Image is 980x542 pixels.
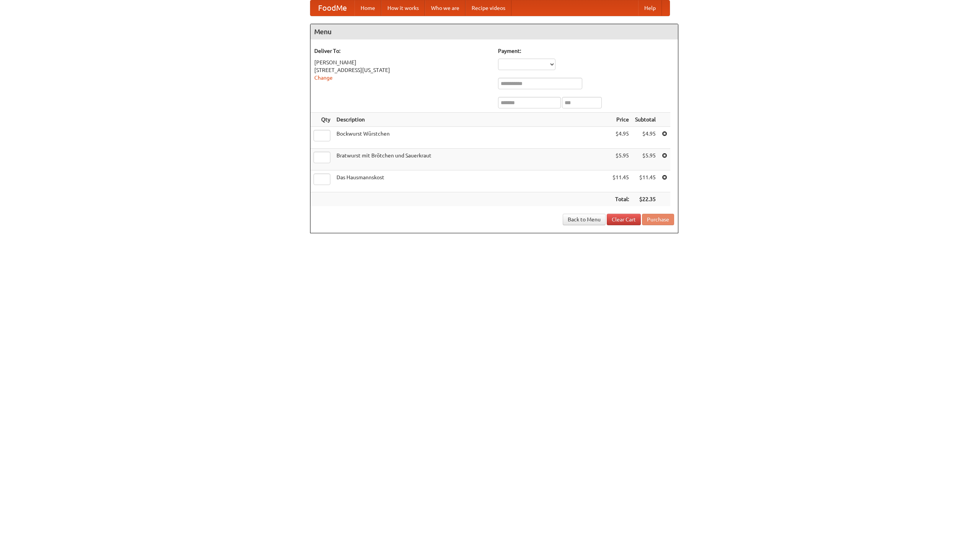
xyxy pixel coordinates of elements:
[333,170,609,192] td: Das Hausmannskost
[632,192,659,206] th: $22.35
[425,0,465,16] a: Who we are
[314,66,490,74] div: [STREET_ADDRESS][US_STATE]
[333,127,609,149] td: Bockwurst Würstchen
[333,149,609,170] td: Bratwurst mit Brötchen und Sauerkraut
[314,59,490,66] div: [PERSON_NAME]
[563,214,606,225] a: Back to Menu
[609,113,632,127] th: Price
[632,149,659,170] td: $5.95
[310,0,354,16] a: FoodMe
[609,127,632,149] td: $4.95
[314,47,490,55] h5: Deliver To:
[609,192,632,206] th: Total:
[381,0,425,16] a: How it works
[465,0,511,16] a: Recipe videos
[310,113,333,127] th: Qty
[609,170,632,192] td: $11.45
[354,0,381,16] a: Home
[638,0,662,16] a: Help
[314,75,333,81] a: Change
[632,113,659,127] th: Subtotal
[333,113,609,127] th: Description
[310,24,678,39] h4: Menu
[632,170,659,192] td: $11.45
[498,47,674,55] h5: Payment:
[609,149,632,170] td: $5.95
[632,127,659,149] td: $4.95
[607,214,641,225] a: Clear Cart
[642,214,674,225] button: Purchase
